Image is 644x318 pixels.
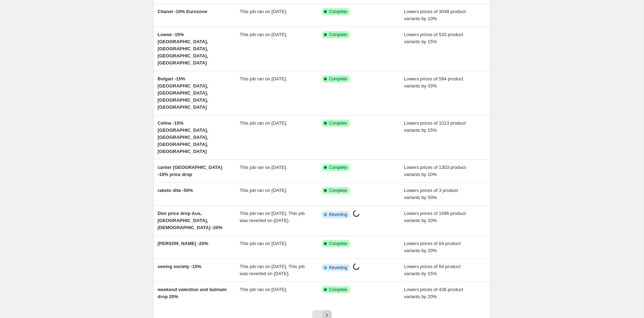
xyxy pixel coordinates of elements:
[329,9,347,15] span: Complete
[329,212,347,217] span: Reverting
[329,188,347,193] span: Complete
[329,120,347,126] span: Complete
[404,165,466,177] span: Lowers prices of 1303 product variants by 10%
[240,9,287,14] span: This job ran on [DATE].
[329,287,347,293] span: Complete
[329,265,347,271] span: Reverting
[240,32,287,37] span: This job ran on [DATE].
[158,211,222,230] span: Dior price drop Aus, [GEOGRAPHIC_DATA], [DEMOGRAPHIC_DATA] -20%
[329,241,347,246] span: Complete
[158,287,227,299] span: weekend valention and balmain drop 20%
[158,165,222,177] span: cartier [GEOGRAPHIC_DATA] -10% price drop
[404,241,461,253] span: Lowers prices of 64 product variants by 20%
[404,287,463,299] span: Lowers prices of 436 product variants by 20%
[158,120,208,154] span: Celine -15% [GEOGRAPHIC_DATA], [GEOGRAPHIC_DATA], [GEOGRAPHIC_DATA], [GEOGRAPHIC_DATA]
[329,32,347,38] span: Complete
[404,76,463,89] span: Lowers prices of 594 product variants by 33%
[158,9,207,14] span: Chanel -10% Eurozone
[404,9,466,21] span: Lowers prices of 3048 product variants by 10%
[240,287,287,292] span: This job ran on [DATE].
[240,165,287,170] span: This job ran on [DATE].
[158,188,193,193] span: raketo dita -50%
[158,32,208,66] span: Loewe -15% [GEOGRAPHIC_DATA], [GEOGRAPHIC_DATA], [GEOGRAPHIC_DATA], [GEOGRAPHIC_DATA]
[404,188,458,200] span: Lowers prices of 3 product variants by 50%
[404,211,466,223] span: Lowers prices of 1096 product variants by 20%
[240,264,305,276] span: This job ran on [DATE]. This job was reverted on [DATE].
[404,120,466,133] span: Lowers prices of 1013 product variants by 15%
[158,241,208,246] span: [PERSON_NAME] -20%
[240,120,287,126] span: This job ran on [DATE].
[329,76,347,82] span: Complete
[240,241,287,246] span: This job ran on [DATE].
[240,188,287,193] span: This job ran on [DATE].
[329,165,347,170] span: Complete
[158,264,202,269] span: seeing society -15%
[158,76,208,110] span: Bvlgari -15% [GEOGRAPHIC_DATA], [GEOGRAPHIC_DATA], [GEOGRAPHIC_DATA], [GEOGRAPHIC_DATA]
[240,211,305,223] span: This job ran on [DATE]. This job was reverted on [DATE].
[404,32,463,44] span: Lowers prices of 533 product variants by 15%
[240,76,287,81] span: This job ran on [DATE].
[404,264,461,276] span: Lowers prices of 64 product variants by 15%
